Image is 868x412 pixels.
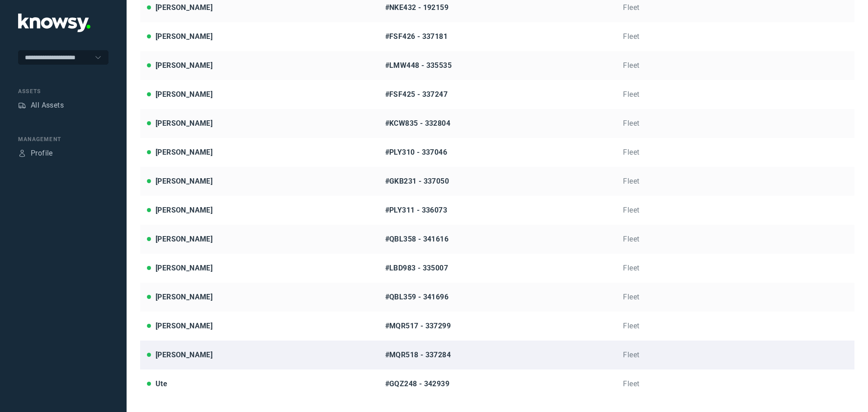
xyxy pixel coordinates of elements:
div: [PERSON_NAME] [156,60,212,71]
a: [PERSON_NAME]#LMW448 - 335535Fleet [140,51,854,80]
div: Fleet [623,321,848,331]
div: Fleet [623,234,848,245]
div: [PERSON_NAME] [156,118,212,129]
div: Profile [18,149,26,157]
div: Fleet [623,379,848,389]
div: Fleet [623,147,848,158]
div: #MQR518 - 337284 [385,350,610,360]
div: Fleet [623,31,848,42]
a: AssetsAll Assets [18,100,64,111]
div: [PERSON_NAME] [156,321,212,331]
img: Application Logo [18,14,90,32]
div: Fleet [623,350,848,360]
a: [PERSON_NAME]#GKB231 - 337050Fleet [140,167,854,196]
div: #QBL358 - 341616 [385,234,610,245]
div: #LBD983 - 335007 [385,263,610,274]
div: #GKB231 - 337050 [385,176,610,187]
a: [PERSON_NAME]#QBL358 - 341616Fleet [140,225,854,254]
a: [PERSON_NAME]#KCW835 - 332804Fleet [140,109,854,138]
a: Ute#GQZ248 - 342939Fleet [140,369,854,398]
div: Fleet [623,263,848,274]
div: Fleet [623,89,848,100]
div: Assets [18,87,108,95]
div: [PERSON_NAME] [156,31,212,42]
a: [PERSON_NAME]#FSF426 - 337181Fleet [140,22,854,51]
div: Management [18,135,108,143]
div: [PERSON_NAME] [156,350,212,360]
div: #QBL359 - 341696 [385,292,610,303]
a: [PERSON_NAME]#LBD983 - 335007Fleet [140,254,854,283]
div: #LMW448 - 335535 [385,60,610,71]
div: [PERSON_NAME] [156,234,212,245]
div: [PERSON_NAME] [156,263,212,274]
div: [PERSON_NAME] [156,2,212,13]
div: #GQZ248 - 342939 [385,379,610,389]
div: #MQR517 - 337299 [385,321,610,331]
div: #FSF426 - 337181 [385,31,610,42]
div: Assets [18,101,26,109]
div: Fleet [623,205,848,216]
div: Fleet [623,60,848,71]
div: Fleet [623,2,848,13]
div: Fleet [623,176,848,187]
div: Fleet [623,292,848,303]
div: [PERSON_NAME] [156,205,212,216]
div: Ute [156,379,167,389]
a: [PERSON_NAME]#FSF425 - 337247Fleet [140,80,854,109]
a: [PERSON_NAME]#PLY310 - 337046Fleet [140,138,854,167]
div: #KCW835 - 332804 [385,118,610,129]
a: [PERSON_NAME]#MQR518 - 337284Fleet [140,341,854,369]
a: [PERSON_NAME]#QBL359 - 341696Fleet [140,283,854,312]
div: Fleet [623,118,848,129]
a: [PERSON_NAME]#PLY311 - 336073Fleet [140,196,854,225]
div: #FSF425 - 337247 [385,89,610,100]
div: [PERSON_NAME] [156,147,212,158]
div: [PERSON_NAME] [156,89,212,100]
div: #NKE432 - 192159 [385,2,610,13]
div: [PERSON_NAME] [156,292,212,303]
div: All Assets [31,100,64,111]
div: #PLY311 - 336073 [385,205,610,216]
div: [PERSON_NAME] [156,176,212,187]
a: ProfileProfile [18,148,53,159]
div: Profile [31,148,53,159]
div: #PLY310 - 337046 [385,147,610,158]
a: [PERSON_NAME]#MQR517 - 337299Fleet [140,312,854,341]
